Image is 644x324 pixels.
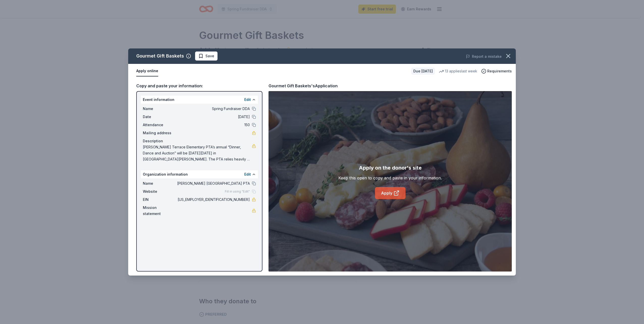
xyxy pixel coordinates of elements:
[143,197,177,203] span: EIN
[466,53,502,60] button: Report a mistake
[143,144,252,162] span: [PERSON_NAME] Terrace Elementary PTA’s annual “Dinner, Dance and Auction” will be [DATE][DATE] in...
[143,106,177,112] span: Name
[143,180,177,186] span: Name
[338,175,442,181] div: Keep this open to copy and paste in your information.
[143,188,177,195] span: Website
[141,170,258,178] div: Organization information
[177,106,250,112] span: Spring Fundraiser DDA
[136,83,262,89] div: Copy and paste your information:
[136,66,158,76] button: Apply online
[143,205,177,217] span: Mission statement
[195,51,218,61] button: Save
[177,114,250,120] span: [DATE]
[143,138,256,144] div: Description
[136,52,184,60] div: Gourmet Gift Baskets
[244,171,251,177] button: Edit
[143,122,177,128] span: Attendance
[141,96,258,104] div: Event information
[177,197,250,203] span: [US_EMPLOYER_IDENTIFICATION_NUMBER]
[481,68,512,74] button: Requirements
[411,68,435,75] div: Due [DATE]
[375,187,406,199] a: Apply
[177,122,250,128] span: 150
[225,190,250,194] span: Fill in using "Edit"
[143,130,177,136] span: Mailing address
[143,114,177,120] span: Date
[359,164,422,172] div: Apply on the donor's site
[244,97,251,103] button: Edit
[487,68,512,74] span: Requirements
[269,83,338,89] div: Gourmet Gift Baskets's Application
[439,68,477,74] div: 13 applies last week
[205,53,214,59] span: Save
[177,180,250,186] span: [PERSON_NAME] [GEOGRAPHIC_DATA] PTA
